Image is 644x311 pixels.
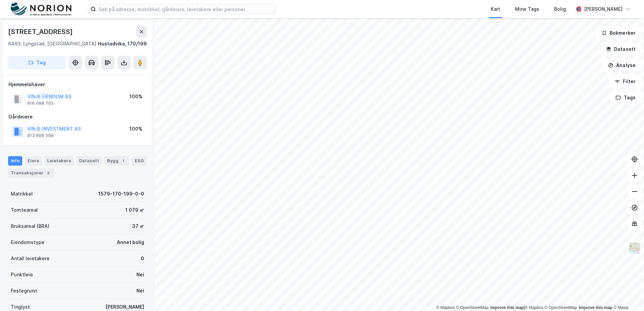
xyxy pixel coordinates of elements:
[11,287,37,295] div: Festegrunn
[8,80,147,89] div: Hjemmelshaver
[610,279,644,311] div: Kontrollprogram for chat
[596,26,641,40] button: Bokmerker
[27,101,54,106] div: 916 099 703
[436,304,629,311] div: |
[120,158,127,164] div: 1
[136,271,144,279] div: Nei
[125,206,144,214] div: 1 079 ㎡
[628,242,641,254] img: Z
[76,156,102,166] div: Datasett
[8,26,74,37] div: [STREET_ADDRESS]
[136,287,144,295] div: Nei
[96,4,276,14] input: Søk på adresse, matrikkel, gårdeiere, leietakere eller personer
[545,305,577,310] a: OpenStreetMap
[490,305,524,310] a: Improve this map
[584,5,622,13] div: [PERSON_NAME]
[554,5,566,13] div: Bolig
[610,279,644,311] iframe: Chat Widget
[141,254,144,263] div: 0
[25,156,42,166] div: Eiere
[515,5,539,13] div: Mine Tags
[8,168,54,178] div: Transaksjoner
[11,206,38,214] div: Tomteareal
[44,156,74,166] div: Leietakere
[610,91,641,104] button: Tags
[27,133,54,138] div: 913 698 509
[525,305,543,310] a: Mapbox
[8,56,66,69] button: Tag
[579,305,612,310] a: Improve this map
[456,305,489,310] a: OpenStreetMap
[105,303,144,311] div: [PERSON_NAME]
[8,40,96,48] div: 6493, Lyngstad, [GEOGRAPHIC_DATA]
[8,113,147,121] div: Gårdeiere
[600,42,641,56] button: Datasett
[8,156,22,166] div: Info
[98,190,144,198] div: 1579-170-199-0-0
[11,190,33,198] div: Matrikkel
[132,156,147,166] div: ESG
[11,254,50,263] div: Antall leietakere
[132,222,144,230] div: 37 ㎡
[609,75,641,88] button: Filter
[98,40,147,48] div: Hustadvika, 170/199
[11,238,44,246] div: Eiendomstype
[491,5,500,13] div: Kart
[436,305,455,310] a: Mapbox
[602,59,641,72] button: Analyse
[11,222,50,230] div: Bruksareal (BRA)
[129,93,142,101] div: 100%
[104,156,129,166] div: Bygg
[11,2,71,16] img: norion-logo.80e7a08dc31c2e691866.png
[11,271,33,279] div: Punktleie
[117,238,144,246] div: Annet bolig
[129,125,142,133] div: 100%
[11,303,30,311] div: Tinglyst
[45,170,52,176] div: 3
